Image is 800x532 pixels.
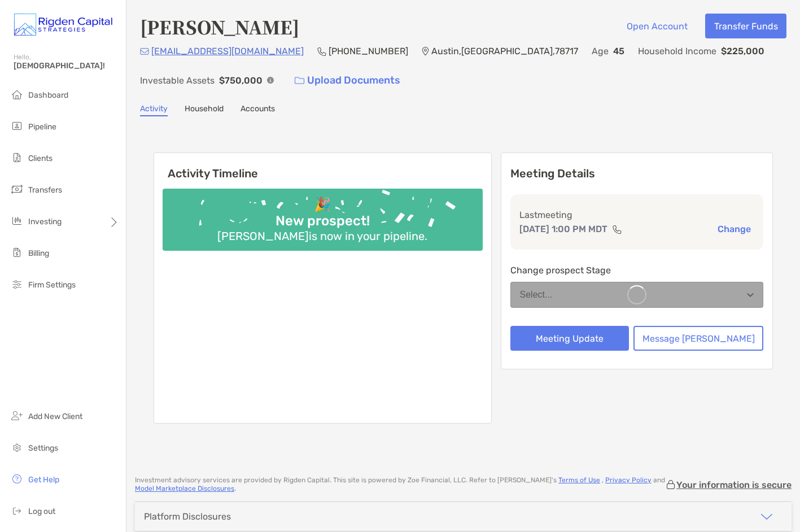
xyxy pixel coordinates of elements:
img: Phone Icon [317,47,326,56]
img: settings icon [10,441,24,454]
a: Household [185,104,224,116]
span: Log out [28,507,55,516]
button: Open Account [618,14,696,38]
span: Transfers [28,185,62,195]
p: $225,000 [721,44,764,58]
p: $750,000 [219,73,263,88]
p: [DATE] 1:00 PM MDT [519,222,607,236]
a: Privacy Policy [605,476,652,484]
a: Terms of Use [558,476,600,484]
span: Billing [28,248,49,258]
div: 🎉 [309,197,335,213]
span: Get Help [28,475,59,485]
span: Dashboard [28,90,68,100]
button: Transfer Funds [705,14,786,38]
span: Add New Client [28,412,82,421]
img: communication type [612,225,622,234]
button: Change [714,223,754,235]
span: Clients [28,154,53,163]
img: icon arrow [760,510,773,524]
p: [EMAIL_ADDRESS][DOMAIN_NAME] [151,44,304,58]
p: Austin , [GEOGRAPHIC_DATA] , 78717 [431,44,578,58]
img: Zoe Logo [14,5,112,45]
p: Investable Assets [140,73,215,88]
p: [PHONE_NUMBER] [329,44,408,58]
p: Household Income [638,44,716,58]
span: Settings [28,443,58,453]
img: get-help icon [10,472,24,486]
span: Investing [28,217,62,226]
img: pipeline icon [10,119,24,133]
p: Investment advisory services are provided by Rigden Capital . This site is powered by Zoe Financi... [135,476,665,493]
p: Meeting Details [510,167,764,181]
img: clients icon [10,151,24,164]
p: Change prospect Stage [510,263,764,277]
img: Info Icon [267,77,274,84]
img: button icon [295,77,304,85]
img: add_new_client icon [10,409,24,422]
div: [PERSON_NAME] is now in your pipeline. [213,229,432,243]
a: Model Marketplace Disclosures [135,485,234,492]
img: Email Icon [140,48,149,55]
span: Pipeline [28,122,56,132]
img: billing icon [10,246,24,259]
div: New prospect! [271,213,374,229]
span: [DEMOGRAPHIC_DATA]! [14,61,119,71]
h4: [PERSON_NAME] [140,14,299,40]
p: Last meeting [519,208,755,222]
div: Platform Disclosures [144,511,231,522]
button: Message [PERSON_NAME] [633,326,763,351]
img: dashboard icon [10,88,24,101]
img: logout icon [10,504,24,517]
img: investing icon [10,214,24,228]
p: 45 [613,44,624,58]
img: transfers icon [10,182,24,196]
a: Upload Documents [287,68,408,93]
a: Activity [140,104,168,116]
button: Meeting Update [510,326,629,351]
a: Accounts [241,104,275,116]
img: Location Icon [422,47,429,56]
h6: Activity Timeline [154,153,491,180]
p: Your information is secure [676,479,792,490]
span: Firm Settings [28,280,76,290]
img: firm-settings icon [10,277,24,291]
p: Age [592,44,609,58]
